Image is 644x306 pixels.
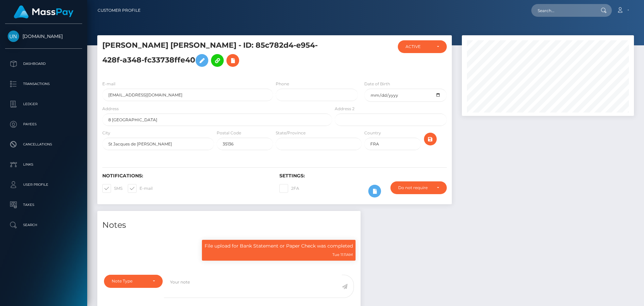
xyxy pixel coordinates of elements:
[8,31,19,42] img: Unlockt.me
[102,40,328,70] h5: [PERSON_NAME] [PERSON_NAME] - ID: 85c782d4-e954-428f-a348-fc33738ffe40
[102,219,356,231] h4: Notes
[8,139,79,149] p: Cancellations
[217,130,241,136] label: Postal Code
[104,275,163,288] button: Note Type
[5,196,82,213] a: Taxes
[5,76,82,92] a: Transactions
[8,79,79,89] p: Transactions
[5,33,82,39] span: [DOMAIN_NAME]
[279,184,299,193] label: 2FA
[364,81,390,87] label: Date of Birth
[8,220,79,230] p: Search
[102,81,115,87] label: E-mail
[8,119,79,129] p: Payees
[8,160,79,170] p: Links
[102,130,110,136] label: City
[364,130,381,136] label: Country
[98,3,141,17] a: Customer Profile
[5,136,82,153] a: Cancellations
[112,278,147,284] div: Note Type
[8,180,79,190] p: User Profile
[279,173,446,179] h6: Settings:
[390,181,447,194] button: Do not require
[102,106,119,112] label: Address
[398,40,447,53] button: ACTIVE
[5,156,82,173] a: Links
[128,184,153,193] label: E-mail
[335,106,355,112] label: Address 2
[205,243,353,250] p: File upload for Bank Statement or Paper Check was completed
[8,200,79,210] p: Taxes
[8,99,79,109] p: Ledger
[5,176,82,193] a: User Profile
[14,5,73,18] img: MassPay Logo
[276,81,289,87] label: Phone
[398,185,431,190] div: Do not require
[5,116,82,133] a: Payees
[5,217,82,233] a: Search
[531,4,594,17] input: Search...
[406,44,431,49] div: ACTIVE
[102,173,269,179] h6: Notifications:
[5,96,82,113] a: Ledger
[8,59,79,69] p: Dashboard
[102,184,122,193] label: SMS
[5,55,82,72] a: Dashboard
[276,130,306,136] label: State/Province
[332,252,353,257] small: Tue 11:11AM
